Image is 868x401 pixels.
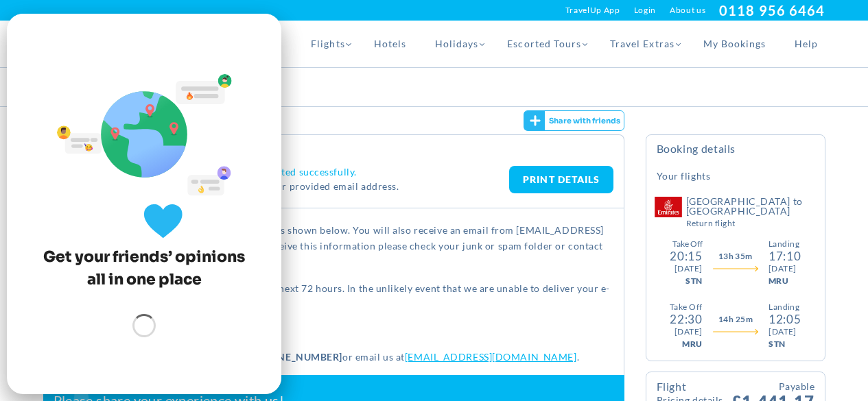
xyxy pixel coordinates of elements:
[421,21,493,67] a: Holidays
[780,21,825,67] a: Help
[768,275,800,287] div: MRU
[252,351,342,363] strong: [PHONE_NUMBER]
[768,238,800,250] div: Landing
[672,238,702,250] div: Take Off
[768,263,800,275] div: [DATE]
[656,142,814,166] h4: Booking Details
[769,301,801,313] div: Landing
[685,219,814,228] small: Return Flight
[654,197,681,217] img: Emirates
[719,2,825,19] a: 0118 956 6464
[89,166,510,178] h4: Thank You. Your booking has been completed successfully.
[685,197,814,228] h5: [GEOGRAPHIC_DATA] to [GEOGRAPHIC_DATA]
[89,178,510,194] p: A confirmation email has been sent to your provided email address.
[718,250,752,263] span: 13h 35m
[54,142,614,156] h2: Booking Confirmation
[54,349,614,365] p: For any further assistance please call us on or email us at .
[769,338,801,350] div: STN
[670,250,702,263] div: 20:15
[769,326,801,338] div: [DATE]
[656,169,710,183] h5: Your Flights
[524,110,625,131] gamitee-button: Get your friends' opinions
[405,351,577,363] a: [EMAIL_ADDRESS][DOMAIN_NAME]
[689,21,781,67] a: My Bookings
[674,263,702,275] div: [DATE]
[670,313,702,326] div: 22:30
[768,250,800,263] div: 17:10
[54,222,614,270] p: Your booking has been created and the itinerary is shown below. You will also receive an email fr...
[674,326,702,338] div: [DATE]
[685,275,702,287] div: STN
[509,166,613,193] a: PRINT DETAILS
[682,338,702,350] div: MRU
[7,14,281,394] gamitee-draggable-frame: Joyned Window
[769,313,801,326] div: 12:05
[296,21,359,67] a: Flights
[596,21,689,67] a: Travel Extras
[54,280,614,313] p: You should expect to receive your e-ticket in the next 72 hours. In the unlikely event that we ar...
[731,379,814,393] small: Payable
[493,21,596,67] a: Escorted Tours
[670,301,703,313] div: Take Off
[718,313,752,326] span: 14h 25m
[360,21,421,67] a: Hotels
